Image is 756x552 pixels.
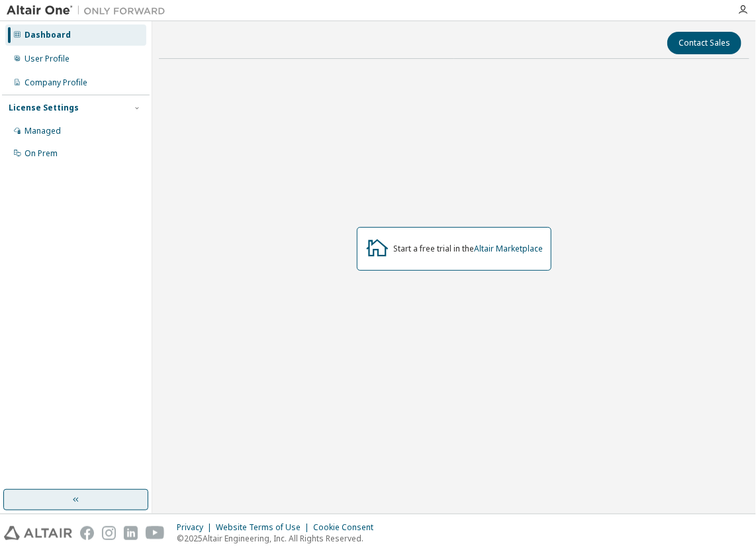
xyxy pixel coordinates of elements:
[4,526,72,540] img: altair_logo.svg
[24,77,87,88] div: Company Profile
[102,526,116,540] img: instagram.svg
[24,148,58,159] div: On Prem
[313,522,381,533] div: Cookie Consent
[393,244,543,254] div: Start a free trial in the
[80,526,94,540] img: facebook.svg
[24,126,61,136] div: Managed
[667,32,741,54] button: Contact Sales
[7,4,172,17] img: Altair One
[24,54,70,64] div: User Profile
[146,526,165,540] img: youtube.svg
[9,103,79,113] div: License Settings
[24,30,71,40] div: Dashboard
[124,526,138,540] img: linkedin.svg
[177,533,381,544] p: © 2025 Altair Engineering, Inc. All Rights Reserved.
[216,522,313,533] div: Website Terms of Use
[177,522,216,533] div: Privacy
[474,243,543,254] a: Altair Marketplace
